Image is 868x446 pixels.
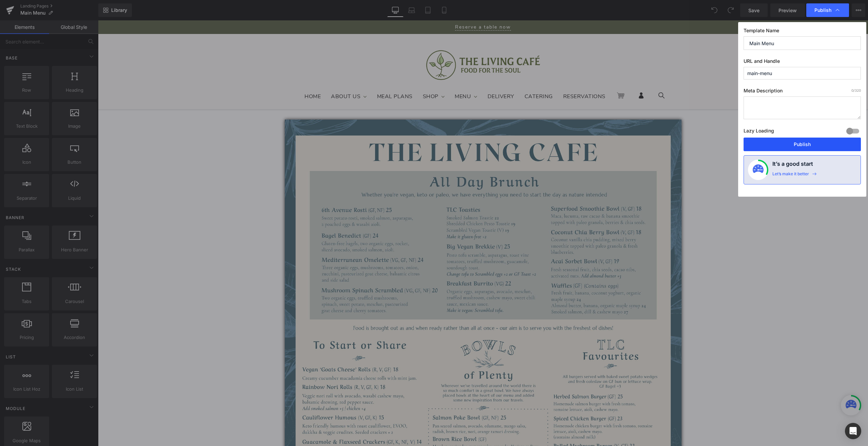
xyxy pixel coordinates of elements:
label: Template Name [744,28,861,36]
label: Meta Description [744,88,861,96]
a: Reserve a table now [357,3,413,10]
a: About Us [228,66,274,87]
button: Publish [744,138,861,151]
span: /320 [851,88,861,92]
a: Reservations [460,66,513,87]
span: Publish [814,7,831,13]
label: Lazy Loading [744,126,774,138]
span: 0 [851,88,853,92]
a: Meal Plans [274,66,320,87]
div: Open Intercom Messenger [845,423,861,439]
img: onboarding-status.svg [753,164,764,175]
h4: It’s a good start [772,160,813,171]
div: Let’s make it better [772,171,809,180]
img: The Living Cafe [324,24,447,65]
a: Catering [421,66,460,87]
a: Menu [352,66,384,87]
a: Delivery [384,66,421,87]
label: URL and Handle [744,58,861,67]
a: Shop [320,66,352,87]
a: Home [201,66,228,87]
